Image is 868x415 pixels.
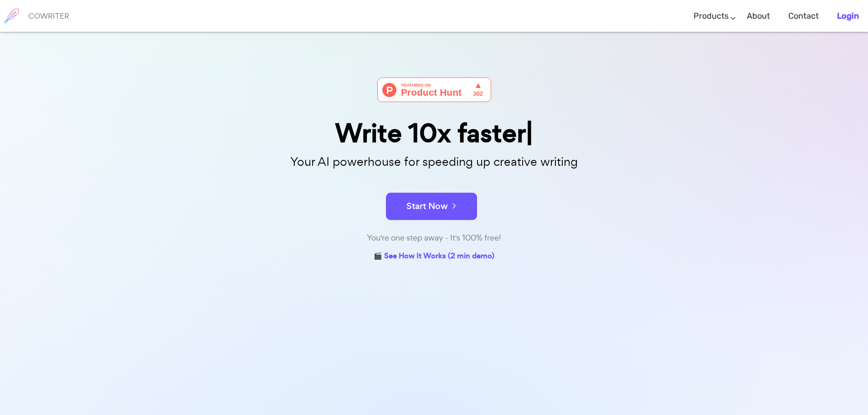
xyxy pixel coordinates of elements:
button: Start Now [386,193,477,220]
p: Your AI powerhouse for speeding up creative writing [206,152,662,172]
b: Login [837,11,859,21]
div: Write 10x faster [206,120,662,146]
a: Login [837,3,859,30]
img: Cowriter - Your AI buddy for speeding up creative writing | Product Hunt [377,77,491,102]
h6: COWRITER [28,12,69,20]
a: About [747,3,770,30]
a: Products [693,3,729,30]
a: 🎬 See How It Works (2 min demo) [374,250,494,264]
a: Contact [788,3,819,30]
div: You're one step away - It's 100% free! [206,231,662,245]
